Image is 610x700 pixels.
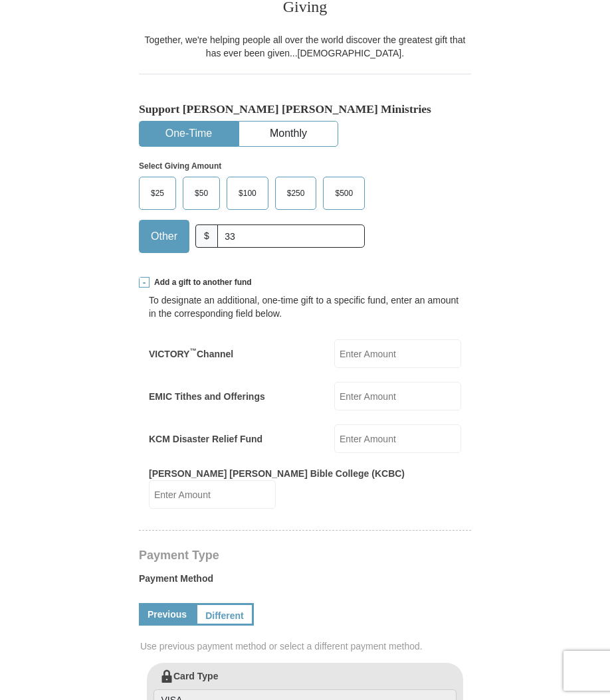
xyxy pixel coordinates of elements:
input: Enter Amount [334,339,461,368]
button: Monthly [239,122,338,146]
label: [PERSON_NAME] [PERSON_NAME] Bible College (KCBC) [149,467,405,480]
span: $250 [280,183,312,203]
div: To designate an additional, one-time gift to a specific fund, enter an amount in the correspondin... [149,294,461,320]
span: $50 [188,183,215,203]
input: Enter Amount [334,424,461,453]
h4: Payment Type [139,550,471,561]
span: Add a gift to another fund [150,277,252,288]
div: Together, we're helping people all over the world discover the greatest gift that has ever been g... [139,33,471,60]
span: $ [195,224,218,248]
span: $100 [232,183,263,203]
label: KCM Disaster Relief Fund [149,432,262,446]
input: Enter Amount [149,480,276,509]
input: Enter Amount [334,382,461,410]
label: EMIC Tithes and Offerings [149,390,265,403]
label: Payment Method [139,572,471,592]
h5: Support [PERSON_NAME] [PERSON_NAME] Ministries [139,102,471,116]
a: Different [195,603,254,626]
span: $25 [144,183,171,203]
sup: ™ [189,347,197,355]
span: Use previous payment method or select a different payment method. [140,640,472,653]
input: Other Amount [217,224,365,248]
a: Previous [139,603,195,626]
span: $500 [328,183,359,203]
label: VICTORY Channel [149,347,233,361]
strong: Select Giving Amount [139,161,221,171]
button: One-Time [140,122,238,146]
span: Other [144,226,184,246]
